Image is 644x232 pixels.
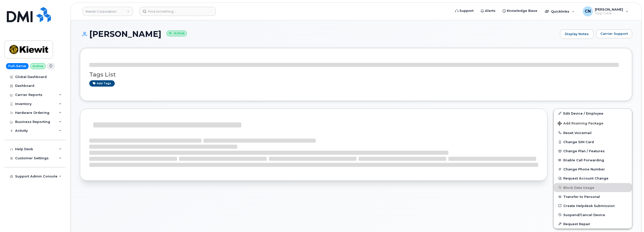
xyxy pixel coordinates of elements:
button: Enable Call Forwarding [554,156,632,165]
h3: Tags List [89,71,623,78]
button: Carrier Support [596,29,632,38]
button: Change Plan / Features [554,146,632,156]
button: Suspend/Cancel Device [554,210,632,219]
button: Transfer to Personal [554,192,632,201]
span: Change Plan / Features [563,149,605,153]
button: Request Repair [554,219,632,228]
span: Suspend/Cancel Device [563,213,605,217]
span: Carrier Support [600,31,628,36]
button: Block Data Usage [554,183,632,192]
span: Enable Call Forwarding [563,158,604,162]
a: Add tags [89,80,115,87]
button: Request Account Change [554,174,632,183]
a: Create Helpdesk Submission [554,201,632,210]
button: Add Roaming Package [554,118,632,128]
a: Edit Device / Employee [554,109,632,118]
h1: [PERSON_NAME] [80,30,558,38]
button: Change SIM Card [554,137,632,146]
small: Active [166,31,187,36]
a: Display Notes [560,29,594,39]
span: Add Roaming Package [558,121,603,126]
button: Reset Voicemail [554,128,632,137]
button: Change Phone Number [554,165,632,174]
